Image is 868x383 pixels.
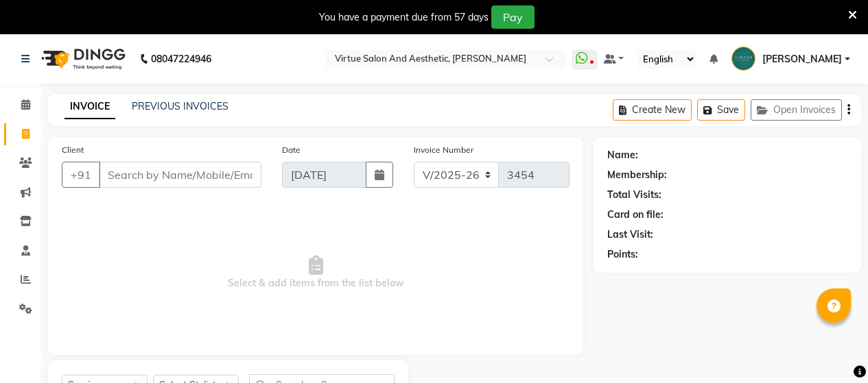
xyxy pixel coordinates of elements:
[491,5,535,29] button: Pay
[607,208,664,222] div: Card on file:
[282,144,301,156] label: Date
[99,162,261,188] input: Search by Name/Mobile/Email/Code
[607,247,638,262] div: Points:
[319,10,489,25] div: You have a payment due from 57 days
[731,47,755,71] img: Bharath
[62,162,100,188] button: +91
[607,188,661,202] div: Total Visits:
[607,148,638,162] div: Name:
[810,328,854,369] iframe: chat widget
[62,204,570,341] span: Select & add items from the list below
[762,52,842,66] span: [PERSON_NAME]
[414,144,473,156] label: Invoice Number
[697,99,745,121] button: Save
[35,40,129,78] img: logo
[64,95,115,119] a: INVOICE
[151,40,211,78] b: 08047224946
[613,99,692,121] button: Create New
[751,99,842,121] button: Open Invoices
[132,100,228,112] a: PREVIOUS INVOICES
[607,168,667,182] div: Membership:
[607,227,653,242] div: Last Visit:
[62,144,84,156] label: Client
